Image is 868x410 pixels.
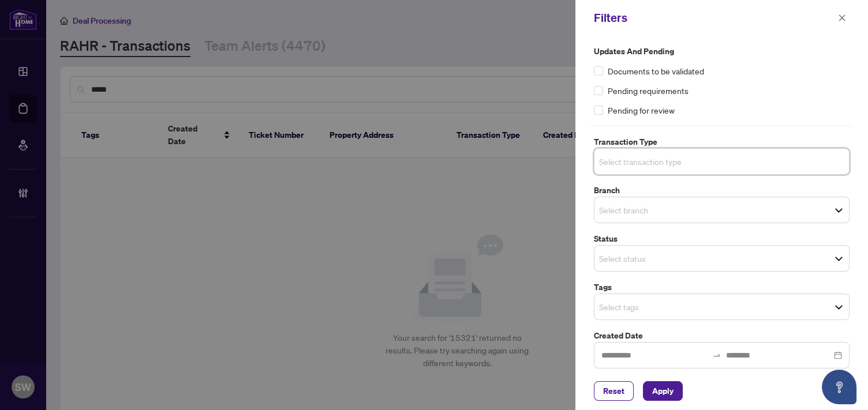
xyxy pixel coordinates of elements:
[594,136,850,148] label: Transaction Type
[608,104,675,116] span: Pending for review
[594,232,850,245] label: Status
[594,184,850,197] label: Branch
[822,370,856,404] button: Open asap
[608,84,689,97] span: Pending requirements
[594,9,835,27] div: Filters
[838,14,846,22] span: close
[603,382,624,400] span: Reset
[594,329,850,342] label: Created Date
[643,381,683,401] button: Apply
[712,351,721,360] span: to
[652,382,674,400] span: Apply
[594,45,850,58] label: Updates and Pending
[712,351,721,360] span: swap-right
[594,281,850,294] label: Tags
[608,65,704,77] span: Documents to be validated
[594,381,634,401] button: Reset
